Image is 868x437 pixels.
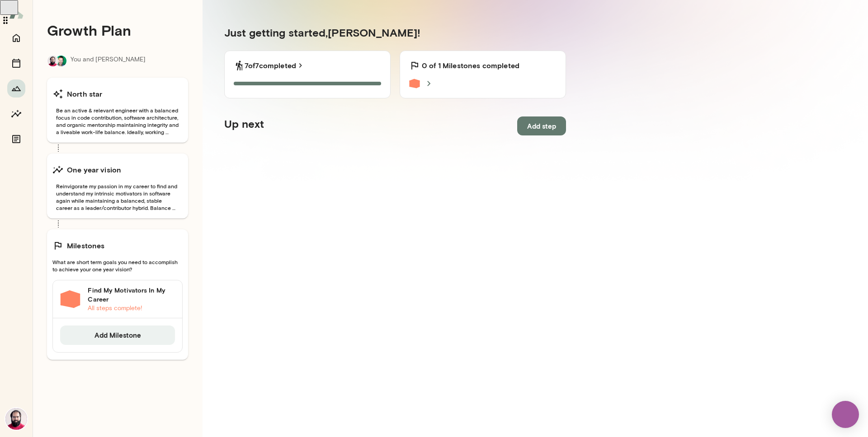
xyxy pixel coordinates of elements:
h6: Milestones [67,240,105,251]
button: Sessions [7,54,25,72]
button: Add step [517,116,566,135]
div: Find My Motivators In My CareerAll steps complete!Add Milestone [52,280,183,352]
a: 7of7completed [245,60,305,71]
h6: 0 of 1 Milestones completed [422,60,519,71]
span: Be an active & relevant engineer with a balanced focus in code contribution, software architectur... [52,107,183,135]
img: Brian Lawrence [56,56,66,66]
span: Reinvigorate my passion in my career to find and understand my intrinsic motivators in software a... [52,182,183,211]
button: Insights [7,105,25,123]
h5: Up next [224,116,264,135]
h6: North star [67,88,103,99]
h4: Growth Plan [47,22,188,39]
h6: One year vision [67,164,121,175]
button: Documents [7,130,25,148]
span: What are short term goals you need to accomplish to achieve your one year vision? [52,258,183,273]
img: Adam Ranfelt [47,56,58,66]
button: Home [7,29,25,47]
button: Add Milestone [60,325,175,344]
h5: Just getting started, [PERSON_NAME] ! [224,25,566,40]
p: All steps complete! [88,304,175,313]
p: You and [PERSON_NAME] [71,55,146,67]
a: Find My Motivators In My CareerAll steps complete! [53,280,182,318]
button: Growth Plan [7,79,25,98]
button: One year visionReinvigorate my passion in my career to find and understand my intrinsic motivator... [47,153,188,218]
h6: Find My Motivators In My Career [88,286,175,304]
img: Adam Ranfelt [5,408,27,430]
button: North starBe an active & relevant engineer with a balanced focus in code contribution, software a... [47,78,188,143]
